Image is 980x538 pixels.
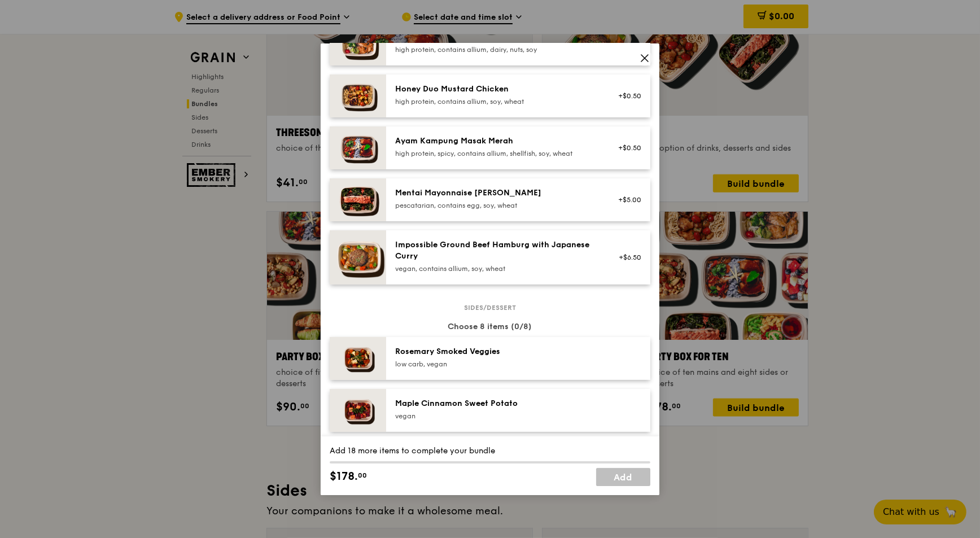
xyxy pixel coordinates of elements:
img: daily_normal_Honey_Duo_Mustard_Chicken__Horizontal_.jpg [330,75,386,117]
div: high protein, spicy, contains allium, shellfish, soy, wheat [395,149,598,158]
img: daily_normal_Ayam_Kampung_Masak_Merah_Horizontal_.jpg [330,126,386,169]
div: Honey Duo Mustard Chicken [395,84,598,95]
span: 00 [358,471,367,480]
img: daily_normal_HORZ-Impossible-Hamburg-With-Japanese-Curry.jpg [330,230,386,285]
img: daily_normal_Maple_Cinnamon_Sweet_Potato__Horizontal_.jpg [330,389,386,432]
div: +$0.50 [611,91,641,100]
div: Mentai Mayonnaise [PERSON_NAME] [395,187,598,199]
div: high protein, contains allium, dairy, nuts, soy [395,45,598,54]
img: daily_normal_HORZ-Grilled-Farm-Fresh-Chicken.jpg [330,23,386,65]
div: high protein, contains allium, soy, wheat [395,97,598,106]
div: Rosemary Smoked Veggies [395,346,598,357]
div: pescatarian, contains egg, soy, wheat [395,201,598,210]
div: +$0.50 [611,143,641,152]
img: daily_normal_Thyme-Rosemary-Zucchini-HORZ.jpg [330,337,386,380]
span: $178. [330,468,358,485]
div: vegan, contains allium, soy, wheat [395,264,598,273]
img: daily_normal_Mentai-Mayonnaise-Aburi-Salmon-HORZ.jpg [330,178,386,221]
a: Add [596,468,650,486]
span: Sides/dessert [460,303,520,312]
div: Add 18 more items to complete your bundle [330,445,650,457]
div: +$5.00 [611,195,641,204]
div: Maple Cinnamon Sweet Potato [395,398,598,409]
div: vegan [395,412,598,421]
div: Choose 8 items (0/8) [330,321,650,333]
div: +$6.50 [611,253,641,262]
div: Impossible Ground Beef Hamburg with Japanese Curry [395,239,598,262]
div: low carb, vegan [395,360,598,369]
div: Ayam Kampung Masak Merah [395,135,598,147]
